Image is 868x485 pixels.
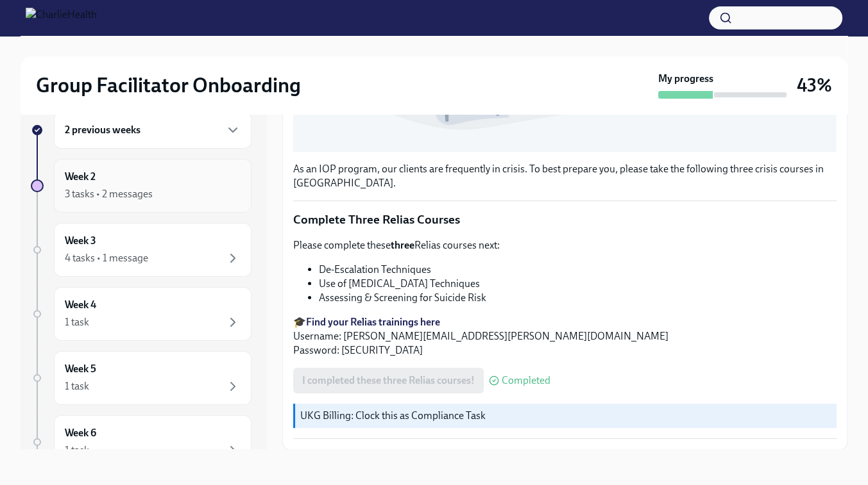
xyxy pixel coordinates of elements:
[319,277,837,291] li: Use of [MEDICAL_DATA] Techniques
[293,238,837,252] p: Please complete these Relias courses next:
[65,379,89,393] div: 1 task
[293,211,837,228] p: Complete Three Relias Courses
[300,409,831,423] p: UKG Billing: Clock this as Compliance Task
[502,375,550,386] span: Completed
[65,234,96,248] h6: Week 3
[26,8,97,28] img: CharlieHealth
[65,443,89,457] div: 1 task
[54,111,251,149] div: 2 previous weeks
[31,415,251,469] a: Week 61 task
[319,291,837,305] li: Assessing & Screening for Suicide Risk
[36,72,301,98] h2: Group Facilitator Onboarding
[65,298,96,312] h6: Week 4
[31,159,251,213] a: Week 23 tasks • 2 messages
[65,170,96,184] h6: Week 2
[65,426,96,440] h6: Week 6
[391,239,414,251] strong: three
[658,72,713,86] strong: My progress
[293,162,837,190] p: As an IOP program, our clients are frequently in crisis. To best prepare you, please take the fol...
[319,263,837,277] li: De-Escalation Techniques
[65,187,153,201] div: 3 tasks • 2 messages
[306,316,440,328] a: Find your Relias trainings here
[65,362,96,376] h6: Week 5
[31,287,251,341] a: Week 41 task
[65,251,148,265] div: 4 tasks • 1 message
[65,315,89,329] div: 1 task
[797,74,832,97] h3: 43%
[31,351,251,405] a: Week 51 task
[293,315,837,358] p: 🎓 Username: [PERSON_NAME][EMAIL_ADDRESS][PERSON_NAME][DOMAIN_NAME] Password: [SECURITY_DATA]
[31,223,251,277] a: Week 34 tasks • 1 message
[65,123,140,137] h6: 2 previous weeks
